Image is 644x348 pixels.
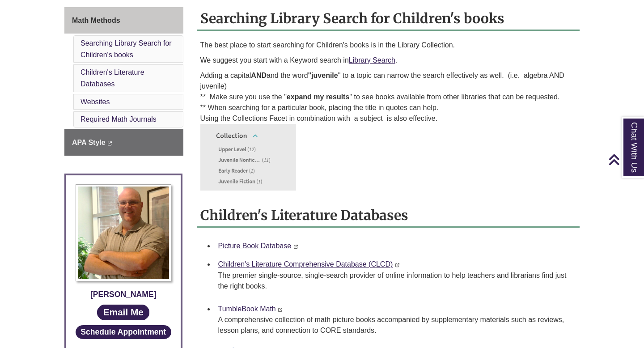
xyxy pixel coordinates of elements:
[200,40,576,51] p: The best place to start searching for Children's books is in the Library Collection.
[218,260,393,268] a: Children's Literature Comprehensive Database (CLCD)
[293,245,298,249] i: This link opens in a new window
[107,141,112,145] i: This link opens in a new window
[200,124,296,191] img: Collection Facet
[72,139,106,146] span: APA Style
[64,7,183,34] a: Math Methods
[76,184,171,281] img: Profile Photo
[64,7,183,156] div: Guide Page Menu
[200,70,576,191] p: Adding a capital and the word " to a topic can narrow the search effectively as well. (i.e. algeb...
[73,184,174,300] a: Profile Photo [PERSON_NAME]
[287,93,350,101] strong: expand my results
[218,270,573,292] p: The premier single-source, single-search provider of online information to help teachers and libr...
[218,242,292,250] a: Picture Book Database
[200,55,576,66] p: We suggest you start with a Keyword search in .
[308,72,338,79] strong: "juvenile
[197,204,580,228] h2: Children's Literature Databases
[72,17,120,24] span: Math Methods
[80,115,157,123] a: Required Math Journals
[349,56,395,64] a: Library Search
[80,68,144,88] a: Children's Literature Databases
[278,308,283,312] i: This link opens in a new window
[218,314,573,336] p: A comprehensive collection of math picture books accompanied by supplementary materials such as r...
[64,129,183,156] a: APA Style
[608,153,642,166] a: Back to Top
[197,7,580,31] h2: Searching Library Search for Children's books
[97,305,149,320] a: Email Me
[251,72,267,79] strong: AND
[395,263,400,267] i: This link opens in a new window
[76,325,171,339] button: Schedule Appointment
[80,39,172,59] a: Searching Library Search for Children's books
[80,98,110,106] a: Websites
[218,305,276,313] a: TumbleBook Math
[73,288,174,301] div: [PERSON_NAME]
